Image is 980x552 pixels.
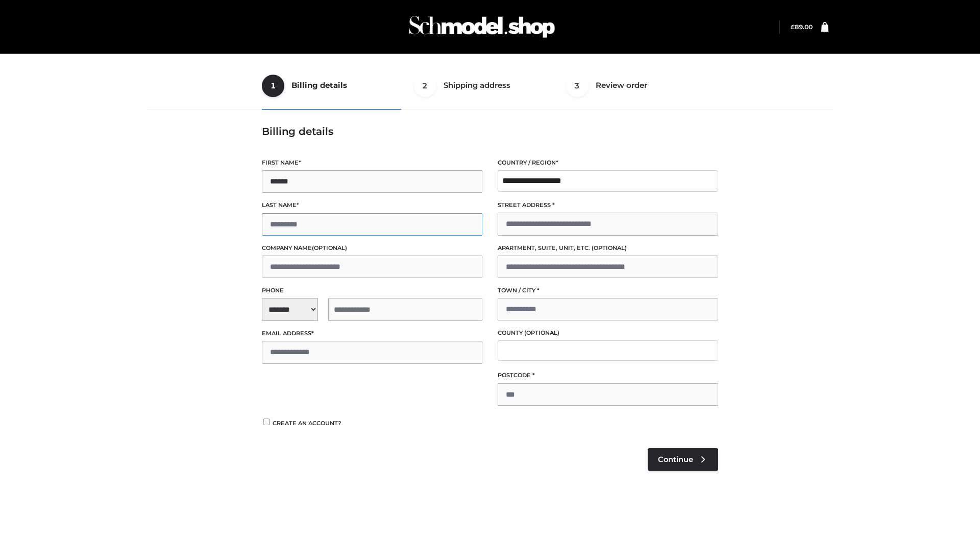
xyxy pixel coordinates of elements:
label: Email address [262,329,482,338]
label: Street address [498,200,718,210]
span: (optional) [592,244,627,251]
label: Country / Region [498,158,718,168]
label: Company name [262,243,482,253]
label: Postcode [498,371,718,380]
span: Create an account? [273,420,341,427]
span: (optional) [524,329,559,336]
label: Phone [262,286,482,295]
h3: Billing details [262,125,718,137]
label: Apartment, suite, unit, etc. [498,243,718,253]
span: Continue [658,455,693,464]
label: Last name [262,200,482,210]
span: £ [791,23,795,31]
img: Schmodel Admin 964 [405,7,558,47]
bdi: 89.00 [791,23,813,31]
input: Create an account? [262,419,271,425]
span: (optional) [312,244,347,251]
label: First name [262,158,482,168]
a: Continue [648,448,718,471]
a: £89.00 [791,23,813,31]
label: County [498,328,718,338]
label: Town / City [498,286,718,295]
